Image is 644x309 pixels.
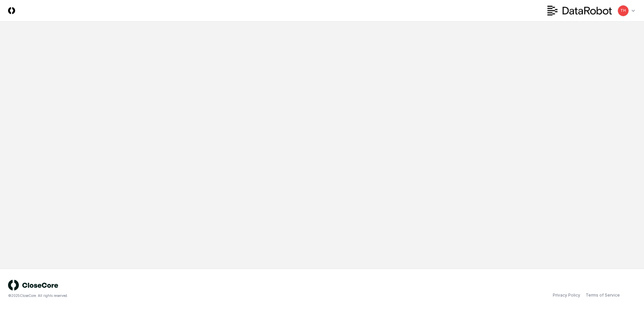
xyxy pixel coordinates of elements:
[8,293,322,298] div: © 2025 CloseCore. All rights reserved.
[621,8,626,13] span: TH
[8,280,58,291] img: logo
[617,5,629,17] button: TH
[547,6,612,15] img: DataRobot logo
[553,292,580,298] a: Privacy Policy
[8,7,15,14] img: Logo
[586,292,620,298] a: Terms of Service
